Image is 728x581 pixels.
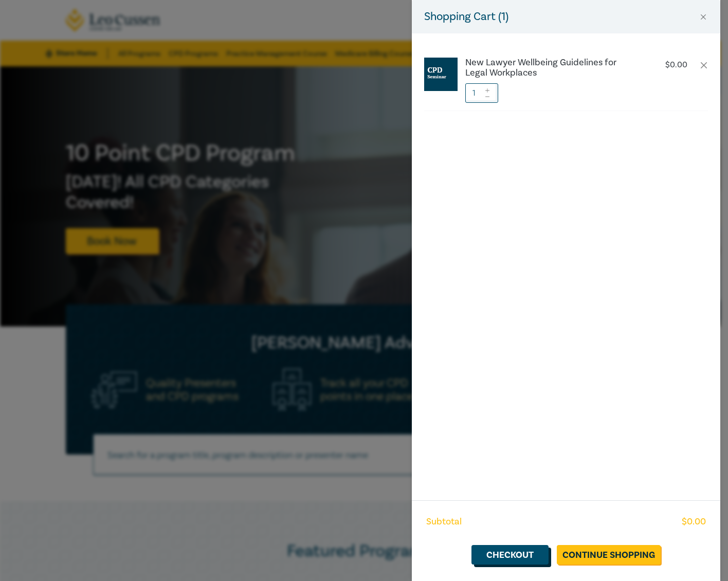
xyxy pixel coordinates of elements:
p: $ 0.00 [665,60,687,70]
a: Continue Shopping [557,545,661,565]
h5: Shopping Cart ( 1 ) [424,8,508,25]
span: Subtotal [426,515,462,529]
button: Close [699,12,708,22]
a: New Lawyer Wellbeing Guidelines for Legal Workplaces [465,58,636,78]
input: 1 [465,83,498,103]
span: $ 0.00 [682,515,706,529]
a: Checkout [471,545,549,565]
img: CPD%20Seminar.jpg [424,58,458,91]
